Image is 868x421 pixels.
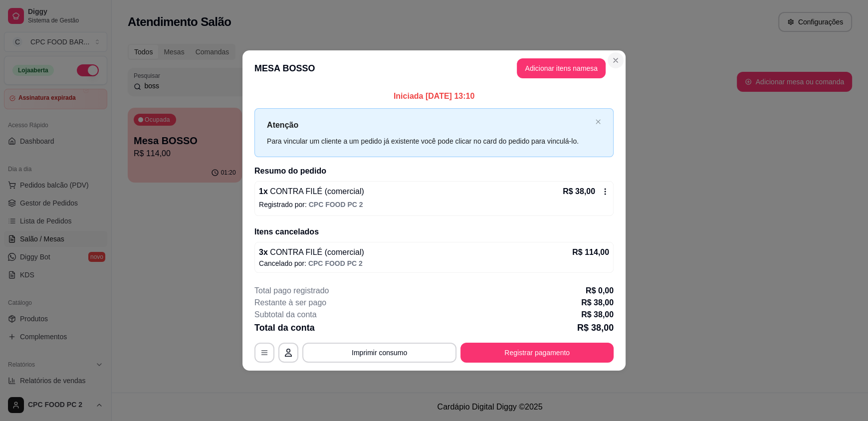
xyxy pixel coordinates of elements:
[254,321,315,335] p: Total da conta
[259,186,364,198] p: 1 x
[268,187,364,196] span: CONTRA FILÉ (comercial)
[254,90,614,102] p: Iniciada [DATE] 13:10
[572,246,609,258] p: R$ 114,00
[460,343,614,363] button: Registrar pagamento
[309,201,363,209] span: CPC FOOD PC 2
[595,119,601,125] button: close
[268,248,364,256] span: CONTRA FILÉ (comercial)
[581,297,614,309] p: R$ 38,00
[254,285,329,297] p: Total pago registrado
[577,321,614,335] p: R$ 38,00
[254,297,326,309] p: Restante à ser pago
[267,119,591,131] p: Atenção
[242,50,626,86] header: MESA BOSSO
[517,58,606,78] button: Adicionar itens namesa
[259,246,364,258] p: 3 x
[563,186,595,198] p: R$ 38,00
[254,165,614,177] h2: Resumo do pedido
[254,309,317,321] p: Subtotal da conta
[608,52,624,68] button: Close
[308,259,363,267] span: CPC FOOD PC 2
[259,200,609,210] p: Registrado por:
[259,258,609,268] p: Cancelado por:
[586,285,614,297] p: R$ 0,00
[302,343,456,363] button: Imprimir consumo
[581,309,614,321] p: R$ 38,00
[254,226,614,238] h2: Itens cancelados
[267,136,591,147] div: Para vincular um cliente a um pedido já existente você pode clicar no card do pedido para vinculá...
